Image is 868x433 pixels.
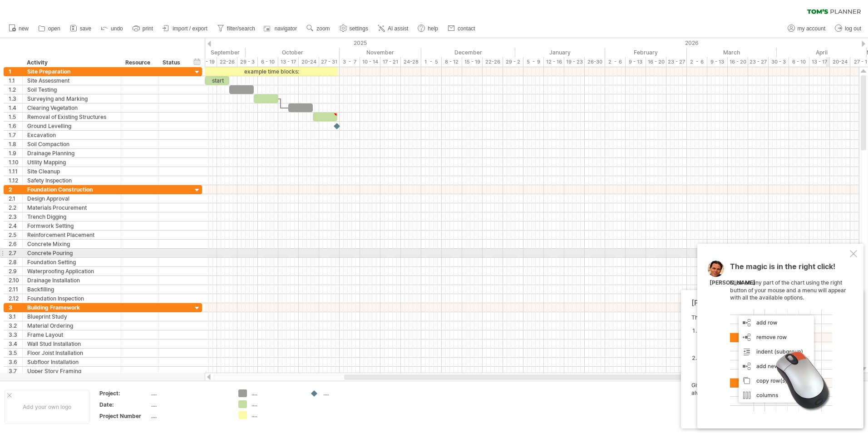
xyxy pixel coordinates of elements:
div: 5 - 9 [523,57,544,67]
div: 2.9 [9,267,22,276]
a: save [68,23,94,34]
div: Soil Testing [27,85,116,94]
a: new [6,23,31,34]
div: 1.7 [9,131,22,139]
div: 6 - 10 [789,57,809,67]
div: .... [151,401,227,408]
div: 2 - 6 [687,57,707,67]
div: Materials Procurement [27,203,116,212]
span: zoom [316,25,330,32]
div: Upper Story Framing [27,367,116,375]
div: 1.10 [9,158,22,167]
a: navigator [262,23,300,34]
div: 22-26 [483,57,503,67]
div: 23 - 27 [748,57,769,67]
div: 1.9 [9,149,22,157]
div: Foundation Construction [27,185,116,194]
div: 2.12 [9,294,22,303]
div: Design Approval [27,194,116,203]
div: 2 - 6 [605,57,626,67]
div: The [PERSON_NAME]'s AI-assist can help you in two ways: Give it a try! With the undo button in th... [691,314,848,420]
div: 30 - 3 [769,57,789,67]
div: Add your own logo [5,390,89,424]
div: 8 - 12 [442,57,462,67]
div: Excavation [27,131,116,139]
div: 2.8 [9,258,22,266]
div: [PERSON_NAME]'s AI-assistant [691,298,848,307]
a: AI assist [375,23,411,34]
span: help [428,25,438,32]
div: Trench Digging [27,212,116,221]
a: log out [833,23,864,34]
div: 15 - 19 [197,57,217,67]
div: .... [252,400,301,408]
span: filter/search [227,25,255,32]
span: print [143,25,153,32]
a: zoom [304,23,332,34]
div: 24-28 [401,57,421,67]
a: my account [785,23,828,34]
div: 3.6 [9,358,22,366]
div: Utility Mapping [27,158,116,167]
div: 22-26 [217,57,237,67]
div: Project Number [99,412,149,420]
div: 20-24 [299,57,319,67]
div: 1.8 [9,140,22,148]
div: 2.7 [9,249,22,257]
div: .... [252,389,301,397]
div: Formwork Setting [27,221,116,230]
div: 3.3 [9,330,22,339]
div: Wall Stud Installation [27,340,116,348]
a: print [130,23,156,34]
div: 17 - 21 [380,57,401,67]
div: Resource [125,58,153,67]
div: 27 - 31 [319,57,340,67]
div: Backfilling [27,285,116,294]
div: Soil Compaction [27,140,116,148]
div: Safety Inspection [27,176,116,185]
div: 1 [9,67,22,76]
div: 1.6 [9,122,22,130]
div: 2.10 [9,276,22,285]
div: .... [323,389,373,397]
div: 1.11 [9,167,22,176]
div: Site Cleanup [27,167,116,176]
div: Ground Levelling [27,122,116,130]
a: settings [337,23,371,34]
div: November 2025 [340,48,421,57]
div: 19 - 23 [564,57,585,67]
div: 3.5 [9,349,22,357]
span: undo [111,25,123,32]
div: 3 - 7 [340,57,360,67]
div: 13 - 17 [809,57,830,67]
div: April 2026 [777,48,867,57]
div: 13 - 17 [278,57,299,67]
div: Drainage Installation [27,276,116,285]
div: 3.4 [9,340,22,348]
a: help [415,23,441,34]
div: Foundation Setting [27,258,116,266]
div: Removal of Existing Structures [27,113,116,121]
div: 2 [9,185,22,194]
div: 2.3 [9,212,22,221]
a: import / export [160,23,210,34]
div: 10 - 14 [360,57,380,67]
div: 23 - 27 [666,57,687,67]
a: undo [99,23,126,34]
div: 1.1 [9,76,22,85]
div: 1.12 [9,176,22,185]
div: Drainage Planning [27,149,116,157]
div: 29 - 3 [237,57,258,67]
div: Surveying and Marking [27,94,116,103]
span: log out [845,25,861,32]
div: .... [252,411,301,419]
div: 2.6 [9,240,22,248]
div: example time blocks: [205,67,338,76]
span: my account [798,25,825,32]
div: 20-24 [830,57,850,67]
div: 1.4 [9,103,22,112]
div: 1.3 [9,94,22,103]
span: save [80,25,91,32]
div: Floor Joist Installation [27,349,116,357]
div: 29 - 2 [503,57,523,67]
